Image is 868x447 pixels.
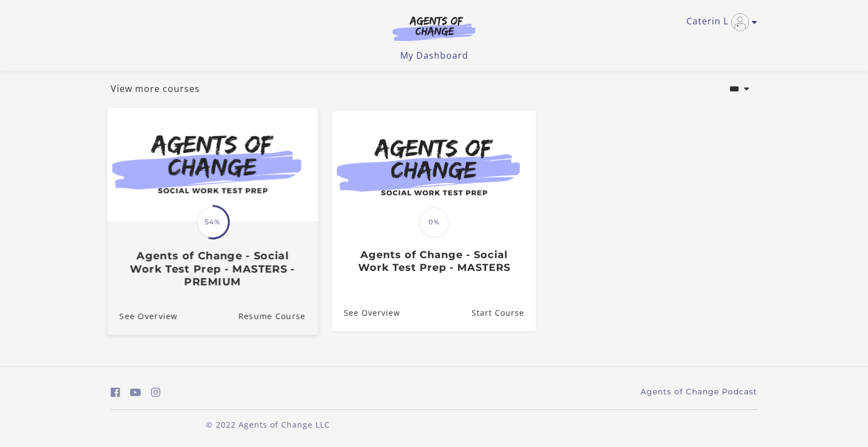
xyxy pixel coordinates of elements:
[381,16,487,41] img: Agents of Change Logo
[107,297,178,334] a: Agents of Change - Social Work Test Prep - MASTERS - PREMIUM: See Overview
[111,384,120,400] a: https://www.facebook.com/groups/aswbtestprep (Open in a new window)
[400,49,468,61] a: My Dashboard
[197,207,228,238] span: 54%
[111,419,425,430] p: © 2022 Agents of Change LLC
[472,295,536,331] a: Agents of Change - Social Work Test Prep - MASTERS: Resume Course
[120,249,306,288] h3: Agents of Change - Social Work Test Prep - MASTERS - PREMIUM
[686,13,752,31] a: Toggle menu
[151,384,161,400] a: https://www.instagram.com/agentsofchangeprep/ (Open in a new window)
[151,387,161,398] i: https://www.instagram.com/agentsofchangeprep/ (Open in a new window)
[344,249,524,274] h3: Agents of Change - Social Work Test Prep - MASTERS
[130,384,141,400] a: https://www.youtube.com/c/AgentsofChangeTestPrepbyMeaganMitchell (Open in a new window)
[111,387,120,398] i: https://www.facebook.com/groups/aswbtestprep (Open in a new window)
[238,297,318,334] a: Agents of Change - Social Work Test Prep - MASTERS - PREMIUM: Resume Course
[640,386,757,398] a: Agents of Change Podcast
[332,295,400,331] a: Agents of Change - Social Work Test Prep - MASTERS: See Overview
[130,387,141,398] i: https://www.youtube.com/c/AgentsofChangeTestPrepbyMeaganMitchell (Open in a new window)
[419,207,449,237] span: 0%
[111,82,200,95] a: View more courses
